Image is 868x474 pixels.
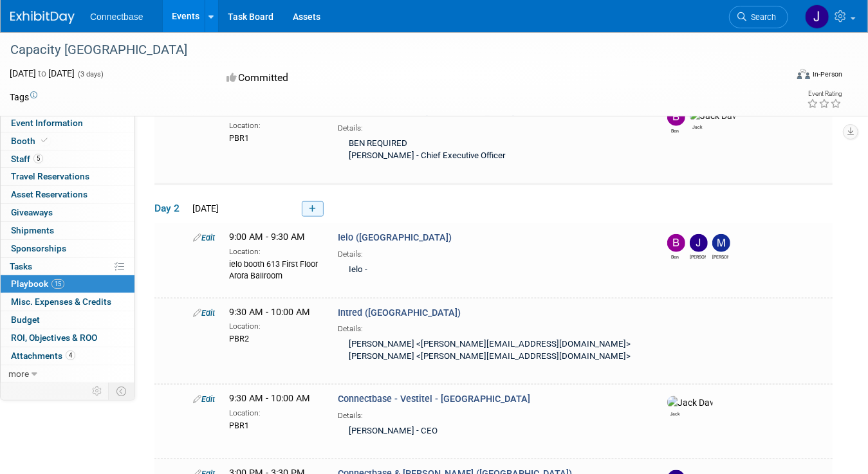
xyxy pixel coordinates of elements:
[193,308,215,318] a: Edit
[338,307,461,318] span: Intred ([GEOGRAPHIC_DATA])
[11,314,40,325] span: Budget
[719,67,842,86] div: Event Format
[1,222,134,239] a: Shipments
[667,126,683,134] div: Ben Edmond
[807,91,842,97] div: Event Rating
[338,119,645,134] div: Details:
[10,68,75,78] span: [DATE] [DATE]
[1,150,134,168] a: Staff5
[229,406,319,419] div: Location:
[1,132,134,150] a: Booth
[11,225,54,235] span: Shipments
[667,234,685,252] img: Ben Edmond
[805,5,829,29] img: John Giblin
[690,252,706,260] div: John Giblin
[86,383,109,399] td: Personalize Event Tab Strip
[41,137,48,144] i: Booth reservation complete
[229,118,319,131] div: Location:
[1,240,134,257] a: Sponsorships
[712,252,728,260] div: Mary Ann Rose
[338,394,530,405] span: Connectbase - Vestitel - [GEOGRAPHIC_DATA]
[11,189,88,199] span: Asset Reservations
[338,232,452,243] span: Ielo ([GEOGRAPHIC_DATA])
[193,394,215,404] a: Edit
[11,296,111,307] span: Misc. Expenses & Credits
[667,252,683,260] div: Ben Edmond
[746,12,776,22] span: Search
[338,245,645,260] div: Details:
[11,351,75,361] span: Attachments
[11,243,66,253] span: Sponsorships
[1,293,134,311] a: Misc. Expenses & Credits
[690,122,706,131] div: Jack Davey
[1,186,134,203] a: Asset Reservations
[338,421,645,442] div: [PERSON_NAME] - CEO
[338,334,645,368] div: [PERSON_NAME] <[PERSON_NAME][EMAIL_ADDRESS][DOMAIN_NAME]> [PERSON_NAME] <[PERSON_NAME][EMAIL_ADDR...
[11,118,83,128] span: Event Information
[812,69,842,79] div: In-Person
[229,419,319,432] div: PBR1
[1,168,134,185] a: Travel Reservations
[229,393,310,404] span: 9:30 AM - 10:00 AM
[109,383,135,399] td: Toggle Event Tabs
[33,154,43,163] span: 5
[229,319,319,332] div: Location:
[1,275,134,293] a: Playbook15
[36,68,48,78] span: to
[10,91,37,104] td: Tags
[1,365,134,383] a: more
[797,69,810,79] img: Format-Inperson.png
[11,278,64,289] span: Playbook
[667,409,683,417] div: Jack Davey
[51,279,64,289] span: 15
[229,332,319,345] div: PBR2
[338,260,645,281] div: Ielo -
[66,351,75,360] span: 4
[1,329,134,347] a: ROI, Objectives & ROO
[729,6,788,28] a: Search
[154,201,187,215] span: Day 2
[193,233,215,242] a: Edit
[338,320,645,334] div: Details:
[229,244,319,257] div: Location:
[1,258,134,275] a: Tasks
[667,396,713,409] img: Jack Davey
[223,67,487,89] div: Committed
[189,203,219,214] span: [DATE]
[1,204,134,221] a: Giveaways
[11,171,89,181] span: Travel Reservations
[11,207,53,217] span: Giveaways
[229,131,319,144] div: PBR1
[90,12,143,22] span: Connectbase
[1,114,134,132] a: Event Information
[690,234,708,252] img: John Giblin
[11,136,50,146] span: Booth
[6,39,771,62] div: Capacity [GEOGRAPHIC_DATA]
[1,311,134,329] a: Budget
[229,307,310,318] span: 9:30 AM - 10:00 AM
[8,369,29,379] span: more
[77,70,104,78] span: (3 days)
[229,257,319,282] div: ielo booth 613 First Floor Arora Ballroom
[11,154,43,164] span: Staff
[10,11,75,24] img: ExhibitDay
[1,347,134,365] a: Attachments4
[338,406,645,421] div: Details:
[338,134,645,167] div: BEN REQUIRED [PERSON_NAME] - Chief Executive Officer
[712,234,730,252] img: Mary Ann Rose
[11,333,97,343] span: ROI, Objectives & ROO
[10,261,32,271] span: Tasks
[667,108,685,126] img: Ben Edmond
[229,232,305,242] span: 9:00 AM - 9:30 AM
